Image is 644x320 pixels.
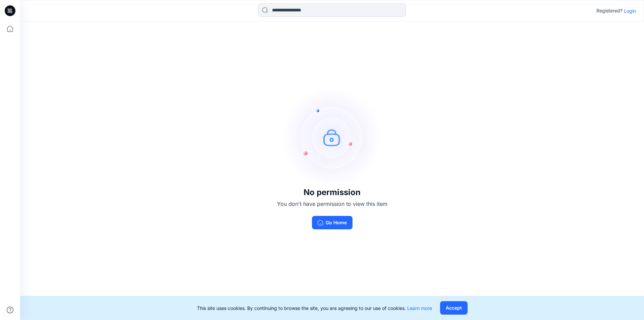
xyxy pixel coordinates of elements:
button: Accept [440,301,468,315]
p: Login [624,7,636,14]
h3: No permission [277,188,387,197]
p: You don't have permission to view this item [277,200,387,208]
button: Go Home [312,216,353,229]
a: Learn more [407,305,432,311]
img: no-perm.svg [282,87,382,188]
p: This site uses cookies. By continuing to browse the site, you are agreeing to our use of cookies. [197,305,432,312]
p: Registered? [596,7,623,15]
